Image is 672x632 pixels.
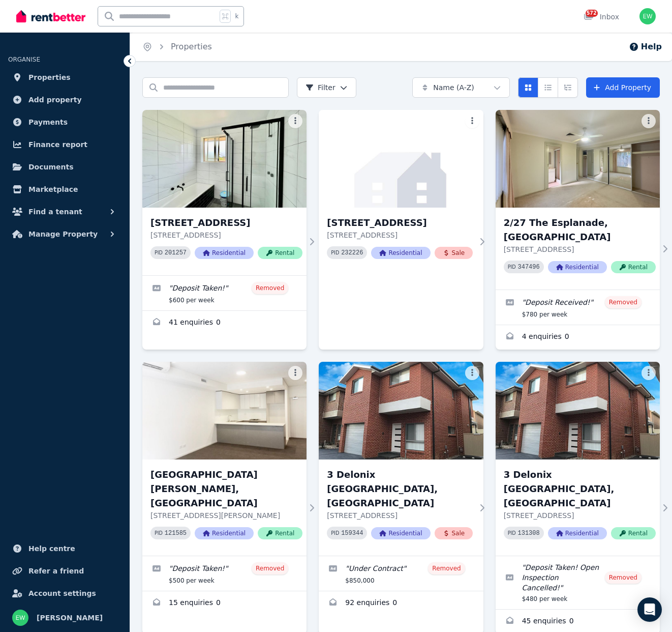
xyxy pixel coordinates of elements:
[504,468,656,510] h3: 3 Delonix [GEOGRAPHIC_DATA], [GEOGRAPHIC_DATA]
[258,247,302,259] span: Rental
[28,138,87,151] span: Finance report
[16,9,85,24] img: RentBetter
[319,362,483,556] a: 3 Delonix Glade, Kellyville Ridge3 Delonix [GEOGRAPHIC_DATA], [GEOGRAPHIC_DATA][STREET_ADDRESS]PI...
[28,206,82,218] span: Find a tenant
[28,228,98,240] span: Manage Property
[150,230,302,240] p: [STREET_ADDRESS]
[496,556,660,609] a: Edit listing: Deposit Taken! Open Inspection Cancelled!
[611,261,656,273] span: Rental
[142,556,307,591] a: Edit listing: Deposit Taken!
[28,161,74,173] span: Documents
[371,247,430,259] span: Residential
[611,527,656,539] span: Rental
[465,114,479,128] button: More options
[130,33,224,61] nav: Breadcrumb
[37,612,103,624] span: [PERSON_NAME]
[142,591,307,616] a: Enquiries for 2E Charles Street, Canterbury
[327,216,473,230] h3: [STREET_ADDRESS]
[171,42,212,51] a: Properties
[412,77,510,98] button: Name (A-Z)
[319,110,483,208] img: 2 Quay Street, Haymarket
[496,110,660,290] a: 2/27 The Esplanade, Thornleigh2/27 The Esplanade, [GEOGRAPHIC_DATA][STREET_ADDRESS]PID 347496Resi...
[629,41,662,53] button: Help
[586,77,660,98] a: Add Property
[518,77,538,98] button: Card view
[496,325,660,350] a: Enquiries for 2/27 The Esplanade, Thornleigh
[8,179,121,199] a: Marketplace
[319,110,483,275] a: 2 Quay Street, Haymarket[STREET_ADDRESS][STREET_ADDRESS]PID 232226ResidentialSale
[28,542,75,555] span: Help centre
[142,276,307,310] a: Edit listing: Deposit Taken!
[319,591,483,616] a: Enquiries for 3 Delonix Glade, Kellyville Ridge
[306,82,335,93] span: Filter
[28,565,84,577] span: Refer a friend
[8,538,121,559] a: Help centre
[642,366,656,380] button: More options
[518,77,578,98] div: View options
[142,362,307,556] a: 2E Charles Street, Canterbury[GEOGRAPHIC_DATA][PERSON_NAME], [GEOGRAPHIC_DATA][STREET_ADDRESS][PE...
[288,366,302,380] button: More options
[8,224,121,244] button: Manage Property
[142,110,307,208] img: 2 Price Lane, Bankstown
[28,183,78,195] span: Marketplace
[558,77,578,98] button: Expanded list view
[327,230,473,240] p: [STREET_ADDRESS]
[341,249,363,256] code: 232226
[142,110,307,275] a: 2 Price Lane, Bankstown[STREET_ADDRESS][STREET_ADDRESS]PID 201257ResidentialRental
[150,468,302,510] h3: [GEOGRAPHIC_DATA][PERSON_NAME], [GEOGRAPHIC_DATA]
[465,366,479,380] button: More options
[155,530,163,536] small: PID
[288,114,302,128] button: More options
[508,530,516,536] small: PID
[258,527,302,539] span: Rental
[435,527,473,539] span: Sale
[155,250,163,255] small: PID
[165,530,187,537] code: 121585
[435,247,473,259] span: Sale
[341,530,363,537] code: 159344
[28,94,82,106] span: Add property
[319,556,483,591] a: Edit listing: Under Contract
[165,249,187,256] code: 201257
[8,134,121,155] a: Finance report
[496,110,660,208] img: 2/27 The Esplanade, Thornleigh
[150,510,302,521] p: [STREET_ADDRESS][PERSON_NAME]
[586,10,598,17] span: 572
[504,216,656,244] h3: 2/27 The Esplanade, [GEOGRAPHIC_DATA]
[504,244,656,254] p: [STREET_ADDRESS]
[639,8,656,24] img: Evelyn Wang
[371,527,430,539] span: Residential
[637,597,662,622] div: Open Intercom Messenger
[508,264,516,270] small: PID
[8,112,121,132] a: Payments
[548,527,607,539] span: Residential
[142,311,307,335] a: Enquiries for 2 Price Lane, Bankstown
[496,290,660,325] a: Edit listing: Deposit Received!
[8,157,121,177] a: Documents
[297,77,356,98] button: Filter
[433,82,474,93] span: Name (A-Z)
[319,362,483,459] img: 3 Delonix Glade, Kellyville Ridge
[142,362,307,459] img: 2E Charles Street, Canterbury
[496,362,660,459] img: 3 Delonix Glade, Kellyville Ridge
[548,261,607,273] span: Residential
[12,610,28,626] img: Evelyn Wang
[518,530,540,537] code: 131308
[504,510,656,521] p: [STREET_ADDRESS]
[8,583,121,604] a: Account settings
[8,202,121,222] button: Find a tenant
[195,527,254,539] span: Residential
[642,114,656,128] button: More options
[235,12,238,20] span: k
[28,587,96,599] span: Account settings
[8,561,121,581] a: Refer a friend
[150,216,302,230] h3: [STREET_ADDRESS]
[327,468,473,510] h3: 3 Delonix [GEOGRAPHIC_DATA], [GEOGRAPHIC_DATA]
[518,264,540,271] code: 347496
[8,56,40,63] span: ORGANISE
[8,90,121,110] a: Add property
[195,247,254,259] span: Residential
[28,116,68,128] span: Payments
[584,12,619,22] div: Inbox
[331,250,339,255] small: PID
